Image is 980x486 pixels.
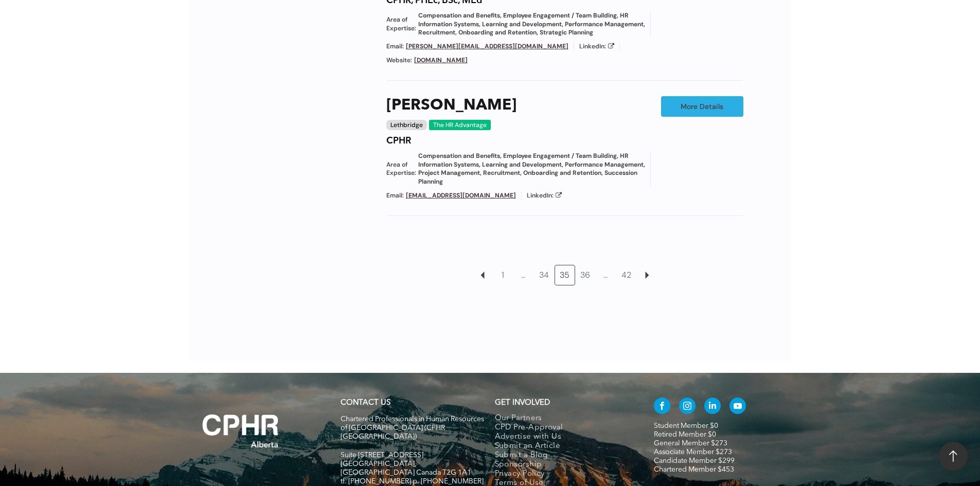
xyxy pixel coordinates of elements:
a: 36 [576,265,595,285]
span: Area of Expertise: [386,160,416,178]
a: linkedin [704,398,721,417]
a: Privacy Policy [495,470,632,479]
span: Area of Expertise: [386,15,416,33]
a: youtube [729,398,746,417]
a: 34 [534,265,554,285]
a: Student Member $0 [654,422,718,429]
a: [PERSON_NAME] [386,96,516,115]
a: … [596,265,616,285]
a: Retired Member $0 [654,431,716,438]
a: [DOMAIN_NAME] [414,56,468,64]
a: Advertise with Us [495,433,632,442]
span: Website: [386,56,412,65]
span: LinkedIn: [527,191,554,200]
a: Our Partners [495,414,632,423]
a: 35 [555,265,575,285]
span: Suite [STREET_ADDRESS] [341,452,423,459]
span: Email: [386,42,404,51]
span: Chartered Professionals in Human Resources of [GEOGRAPHIC_DATA] (CPHR [GEOGRAPHIC_DATA]) [341,416,484,440]
a: … [514,265,533,285]
a: [PERSON_NAME][EMAIL_ADDRESS][DOMAIN_NAME] [406,42,568,50]
a: facebook [654,398,670,417]
a: CONTACT US [341,399,390,407]
a: Associate Member $273 [654,448,732,456]
a: [EMAIL_ADDRESS][DOMAIN_NAME] [406,191,516,200]
img: A white background with a few lines on it [182,393,300,469]
a: General Member $273 [654,440,727,447]
span: tf. [PHONE_NUMBER] p. [PHONE_NUMBER] [341,478,484,485]
span: Compensation and Benefits, Employee Engagement / Team Building, HR Information Systems, Learning ... [418,11,645,37]
a: Sponsorship [495,460,632,470]
h4: CPHR [386,135,411,147]
a: 1 [493,265,513,285]
a: Submit a Blog [495,451,632,460]
a: 42 [617,265,636,285]
a: More Details [661,96,743,117]
span: GET INVOLVED [495,399,550,407]
a: CPD Pre-Approval [495,423,632,433]
span: [GEOGRAPHIC_DATA], [GEOGRAPHIC_DATA] Canada T2G 1A1 [341,460,471,476]
a: Submit an Article [495,442,632,451]
div: Lethbridge [386,120,427,130]
a: instagram [679,398,696,417]
a: Candidate Member $299 [654,457,735,464]
span: LinkedIn: [579,42,606,51]
span: Compensation and Benefits, Employee Engagement / Team Building, HR Information Systems, Learning ... [418,152,645,186]
div: The HR Advantage [429,120,491,130]
a: Chartered Member $453 [654,466,734,473]
span: Email: [386,191,404,200]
